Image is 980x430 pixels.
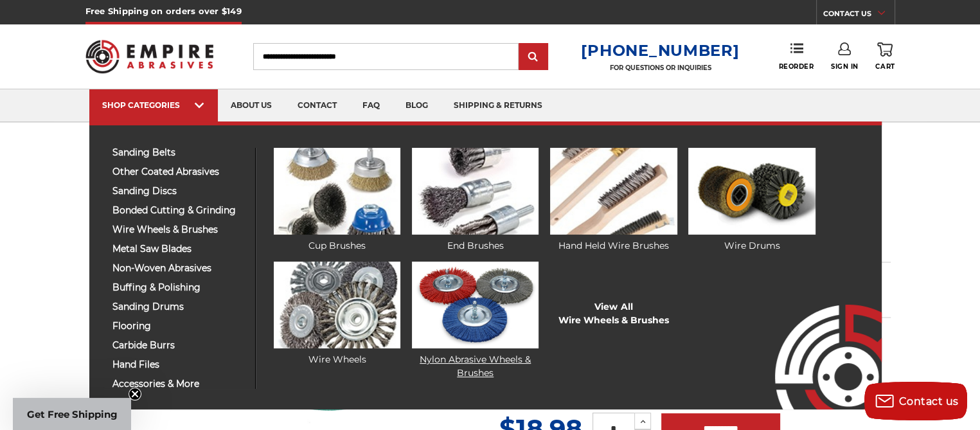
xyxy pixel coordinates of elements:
[778,62,814,71] span: Reorder
[558,300,669,327] a: View AllWire Wheels & Brushes
[112,379,245,389] span: accessories & more
[350,89,393,122] a: faq
[875,62,895,71] span: Cart
[112,283,245,292] span: buffing & polishing
[27,408,118,420] span: Get Free Shipping
[752,267,882,409] img: Empire Abrasives Logo Image
[393,89,441,122] a: blog
[521,44,546,70] input: Submit
[112,206,245,215] span: bonded cutting & grinding
[112,244,245,254] span: metal saw blades
[550,148,677,253] a: Hand Held Wire Brushes
[412,262,539,380] a: Nylon Abrasive Wheels & Brushes
[864,382,967,420] button: Contact us
[581,41,739,60] a: [PHONE_NUMBER]
[112,321,245,331] span: flooring
[112,186,245,196] span: sanding discs
[274,262,400,348] img: Wire Wheels
[441,89,555,122] a: shipping & returns
[129,388,141,400] button: Close teaser
[274,148,400,253] a: Cup Brushes
[218,89,285,122] a: about us
[412,148,539,235] img: End Brushes
[85,31,214,82] img: Empire Abrasives
[778,42,814,70] a: Reorder
[274,148,400,235] img: Cup Brushes
[823,6,895,24] a: CONTACT US
[112,341,245,350] span: carbide burrs
[875,42,895,71] a: Cart
[102,100,205,110] div: SHOP CATEGORIES
[899,395,959,408] span: Contact us
[13,398,131,430] div: Get Free ShippingClose teaser
[688,148,815,235] img: Wire Drums
[550,148,677,235] img: Hand Held Wire Brushes
[831,62,859,71] span: Sign In
[112,302,245,312] span: sanding drums
[285,89,350,122] a: contact
[112,148,245,157] span: sanding belts
[274,262,400,366] a: Wire Wheels
[688,148,815,253] a: Wire Drums
[581,64,739,72] p: FOR QUESTIONS OR INQUIRIES
[112,360,245,370] span: hand files
[412,262,539,348] img: Nylon Abrasive Wheels & Brushes
[112,167,245,177] span: other coated abrasives
[112,264,245,273] span: non-woven abrasives
[412,148,539,253] a: End Brushes
[112,225,245,235] span: wire wheels & brushes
